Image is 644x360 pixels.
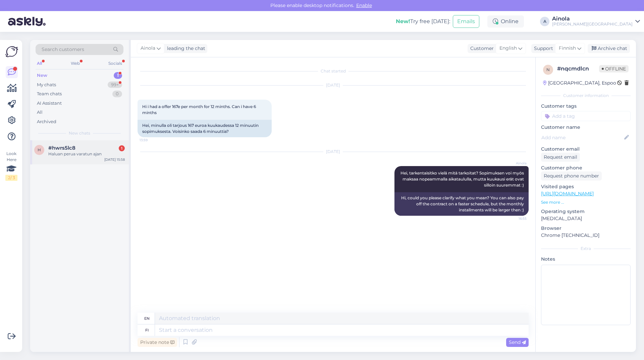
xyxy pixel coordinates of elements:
[501,216,527,221] span: 16:55
[37,91,62,97] div: Team chats
[543,80,616,87] div: [GEOGRAPHIC_DATA], Espoo
[138,82,529,88] div: [DATE]
[541,256,631,263] p: Notes
[552,16,633,21] div: Ainola
[107,59,123,68] div: Socials
[396,17,450,25] div: Try free [DATE]:
[552,21,633,27] div: [PERSON_NAME][GEOGRAPHIC_DATA]
[38,147,41,152] span: h
[541,246,631,252] div: Extra
[164,45,205,52] div: leading the chat
[36,59,43,68] div: All
[142,104,257,115] span: Hi i had a offer 167e per month for 12 minths. Can i have 6 minths
[541,208,631,215] p: Operating system
[453,15,479,28] button: Emails
[541,134,623,141] input: Add name
[145,324,149,336] div: fi
[501,161,527,166] span: Ainola
[546,67,550,72] span: n
[541,199,631,205] p: See more ...
[48,145,75,151] span: #hwrs5lc8
[541,225,631,232] p: Browser
[69,59,81,68] div: Web
[499,45,517,52] span: English
[37,118,56,125] div: Archived
[104,157,125,162] div: [DATE] 15:58
[396,18,410,24] b: New!
[541,215,631,222] p: [MEDICAL_DATA]
[509,339,526,345] span: Send
[138,149,529,155] div: [DATE]
[400,170,525,188] span: Hei, tarkentaisitko vielä mitä tarkoitat? Sopimuksen voi myös maksaa nopeammalla aikataululla, mu...
[108,82,122,88] div: 99+
[487,15,524,28] div: Online
[5,151,17,181] div: Look Here
[119,145,125,151] div: 1
[541,146,631,153] p: Customer email
[531,45,553,52] div: Support
[5,45,18,58] img: Askly Logo
[559,45,576,52] span: Finnish
[394,192,529,216] div: Hi, could you please clarify what you mean? You can also pay off the contract on a faster schedul...
[541,171,602,181] div: Request phone number
[557,65,599,73] div: # nqcmdlcn
[599,65,629,72] span: Offline
[37,72,47,79] div: New
[541,191,594,197] a: [URL][DOMAIN_NAME]
[140,138,165,143] span: 13:59
[138,120,272,137] div: Hei, minulla oli tarjous 167 euroa kuukaudessa 12 minuutin sopimuksesta. Voisinko saada 6 minuuttia?
[112,91,122,97] div: 0
[37,109,43,116] div: All
[69,130,90,136] span: New chats
[541,183,631,190] p: Visited pages
[42,46,84,53] span: Search customers
[141,45,155,52] span: Ainola
[114,72,122,79] div: 1
[138,338,177,347] div: Private note
[138,68,529,74] div: Chat started
[354,2,374,8] span: Enable
[541,93,631,99] div: Customer information
[37,100,62,107] div: AI Assistant
[48,151,125,157] div: Haluan perua varatun ajan
[541,232,631,239] p: Chrome [TECHNICAL_ID]
[541,103,631,110] p: Customer tags
[5,175,17,181] div: 2 / 3
[468,45,494,52] div: Customer
[541,164,631,171] p: Customer phone
[541,153,580,162] div: Request email
[552,16,640,27] a: Ainola[PERSON_NAME][GEOGRAPHIC_DATA]
[541,124,631,131] p: Customer name
[37,82,56,88] div: My chats
[144,313,150,324] div: en
[588,44,630,53] div: Archive chat
[541,111,631,121] input: Add a tag
[540,17,549,26] div: A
